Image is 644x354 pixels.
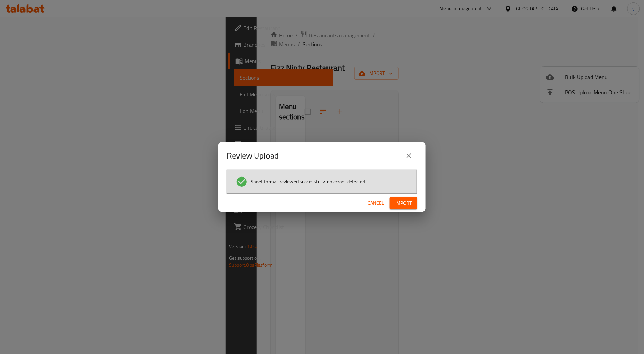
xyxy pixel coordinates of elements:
[401,147,417,164] button: close
[390,197,417,210] button: Import
[368,199,384,208] span: Cancel
[227,150,279,161] h2: Review Upload
[395,199,412,208] span: Import
[251,178,366,185] span: Sheet format reviewed successfully, no errors detected.
[365,197,387,210] button: Cancel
